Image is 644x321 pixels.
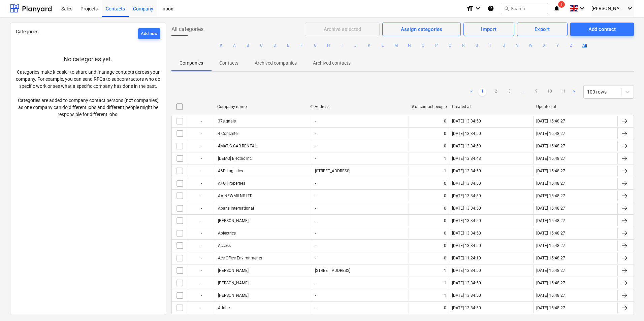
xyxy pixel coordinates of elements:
[504,6,509,11] span: search
[315,193,316,198] div: -
[315,181,316,186] div: -
[452,193,481,198] div: [DATE] 13:34:50
[546,88,554,96] a: Page 10
[257,41,265,49] button: C
[382,23,461,36] button: Assign categories
[444,131,446,136] div: 0
[459,41,468,49] button: R
[486,41,494,49] button: T
[218,256,262,260] div: Ace Office Environments
[452,306,481,310] div: [DATE] 13:34:50
[298,41,306,49] button: F
[188,166,215,176] div: -
[315,218,316,223] div: -
[188,128,215,139] div: -
[432,41,441,49] button: P
[452,268,481,273] div: [DATE] 13:34:50
[218,193,253,198] div: AA NEWMILNS LTD
[444,156,446,161] div: 1
[536,306,565,310] div: [DATE] 15:48:27
[138,28,160,39] button: Add new
[536,281,565,285] div: [DATE] 15:48:27
[527,41,535,49] button: W
[188,190,215,201] div: -
[536,131,565,136] div: [DATE] 15:48:27
[536,104,615,109] div: Updated at
[559,88,567,96] a: Page 11
[536,218,565,223] div: [DATE] 15:48:27
[452,256,481,260] div: [DATE] 11:24:10
[271,41,279,49] button: D
[230,41,238,49] button: A
[311,41,319,49] button: G
[452,144,481,148] div: [DATE] 13:34:50
[532,88,540,96] a: Page 9
[315,268,350,273] div: [STREET_ADDRESS]
[444,119,446,123] div: 0
[540,41,548,49] button: X
[444,169,446,173] div: 1
[315,281,316,285] div: -
[188,290,215,301] div: -
[315,156,316,161] div: -
[188,253,215,263] div: -
[513,41,521,49] button: V
[536,231,565,236] div: [DATE] 15:48:27
[535,25,550,34] div: Export
[452,231,481,236] div: [DATE] 13:34:50
[325,41,333,49] button: H
[188,278,215,288] div: -
[171,25,203,33] span: All categories
[536,193,565,198] div: [DATE] 15:48:27
[567,41,575,49] button: Z
[218,243,231,248] div: Access
[536,243,565,248] div: [DATE] 15:48:27
[487,4,494,12] i: Knowledge base
[218,131,237,136] div: 4 Concrete
[218,293,249,298] div: [PERSON_NAME]
[505,88,513,96] a: Page 3
[218,169,243,173] div: A&D Logistics
[188,302,215,313] div: -
[188,178,215,189] div: -
[188,265,215,276] div: -
[218,306,230,310] div: Adobe
[352,41,360,49] button: J
[446,41,454,49] button: Q
[180,60,203,67] p: Companies
[218,218,249,223] div: [PERSON_NAME]
[218,181,245,186] div: A+G Properties
[315,131,316,136] div: -
[315,243,316,248] div: -
[452,293,481,298] div: [DATE] 13:34:50
[517,23,568,36] button: Export
[452,206,481,211] div: [DATE] 13:34:50
[188,203,215,214] div: -
[16,69,160,118] p: Categories make it easier to share and manage contacts across your company. For example, you can ...
[452,104,531,109] div: Created at
[610,289,644,321] div: Chat Widget
[444,256,446,260] div: 0
[315,104,407,109] div: Address
[536,119,565,123] div: [DATE] 15:48:27
[536,256,565,260] div: [DATE] 15:48:27
[536,156,565,161] div: [DATE] 15:48:27
[591,6,625,11] span: [PERSON_NAME]
[554,41,562,49] button: Y
[536,293,565,298] div: [DATE] 15:48:27
[255,60,297,67] p: Archived companies
[188,228,215,239] div: -
[412,104,447,109] div: # of contact people
[315,144,316,148] div: -
[536,181,565,186] div: [DATE] 15:48:27
[217,104,309,109] div: Company name
[463,23,514,36] button: Import
[188,240,215,251] div: -
[452,119,481,123] div: [DATE] 13:34:50
[519,88,527,96] a: ...
[444,181,446,186] div: 0
[218,231,236,236] div: Ablectrics
[558,1,565,8] span: 1
[218,268,249,273] div: [PERSON_NAME]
